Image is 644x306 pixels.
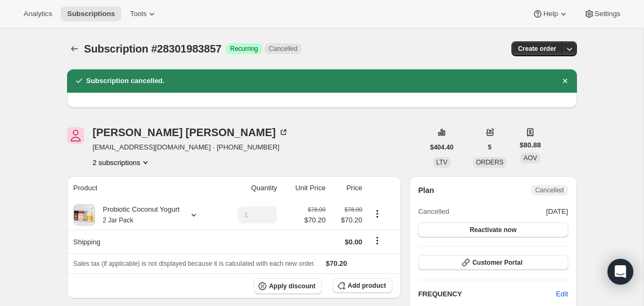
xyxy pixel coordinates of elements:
h2: FREQUENCY [418,289,556,300]
span: LTV [436,159,448,166]
th: Quantity [220,176,280,200]
img: product img [74,204,95,226]
span: Add product [348,281,386,290]
button: 5 [481,140,498,155]
h2: Plan [418,185,434,196]
button: Subscriptions [61,6,121,21]
span: Reactivate now [470,226,516,234]
button: Edit [550,286,574,303]
span: $70.20 [326,259,347,267]
span: 5 [488,143,492,152]
span: $404.40 [430,143,453,152]
button: Add product [333,278,392,293]
div: Open Intercom Messenger [608,259,633,285]
button: Tools [123,6,164,21]
button: Subscriptions [67,41,82,56]
span: $70.20 [304,215,326,226]
th: Product [67,176,221,200]
button: $404.40 [424,140,460,155]
span: Sales tax (if applicable) is not displayed because it is calculated with each new order. [74,260,316,267]
div: Probiotic Coconut Yogurt [95,204,180,226]
span: Cancelled [418,206,449,217]
span: $80.88 [519,140,541,151]
span: [DATE] [546,206,568,217]
small: $78.00 [345,206,362,213]
span: Subscription #28301983857 [84,43,222,55]
span: Edit [556,289,568,300]
span: Cancelled [535,186,563,195]
span: Subscriptions [67,10,115,18]
button: Analytics [17,6,58,21]
button: Product actions [369,208,386,220]
button: Customer Portal [418,255,568,270]
span: Cancelled [269,44,297,53]
span: [EMAIL_ADDRESS][DOMAIN_NAME] · [PHONE_NUMBER] [93,142,289,153]
h2: Subscription cancelled. [86,76,165,86]
span: AOV [523,154,537,162]
th: Shipping [67,230,221,253]
span: Tools [130,10,147,18]
span: Settings [595,10,620,18]
span: Customer Portal [472,258,522,267]
button: Dismiss notification [558,73,573,88]
small: $78.00 [308,206,326,213]
button: Help [526,6,575,21]
span: Create order [518,44,556,53]
div: [PERSON_NAME] [PERSON_NAME] [93,127,289,138]
th: Price [329,176,365,200]
span: Analytics [24,10,52,18]
button: Apply discount [254,278,322,294]
span: ORDERS [476,159,503,166]
span: Joanne Russell [67,127,84,144]
th: Unit Price [280,176,328,200]
span: Apply discount [269,282,316,290]
button: Product actions [93,157,151,168]
button: Create order [511,41,562,56]
button: Shipping actions [369,235,386,247]
span: Recurring [230,44,258,53]
button: Settings [577,6,627,21]
button: Reactivate now [418,222,568,237]
span: $0.00 [345,238,363,246]
small: 2 Jar Pack [103,217,134,224]
span: $70.20 [332,215,362,226]
span: Help [543,10,558,18]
